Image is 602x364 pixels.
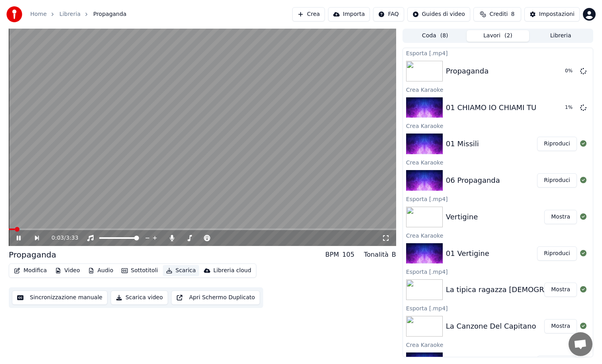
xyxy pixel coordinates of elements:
[51,234,64,242] span: 0:03
[66,234,78,242] span: 3:33
[544,319,577,333] button: Mostra
[12,290,107,305] button: Sincronizzazione manuale
[446,211,478,223] div: Vertigine
[328,7,370,21] button: Importa
[544,210,577,224] button: Mostra
[489,10,508,18] span: Crediti
[111,290,168,305] button: Scarica video
[403,340,593,349] div: Crea Karaoke
[403,267,593,276] div: Esporta [.mp4]
[467,30,530,42] button: Lavori
[446,138,479,149] div: 01 Missili
[565,105,577,111] div: 1 %
[403,230,593,240] div: Crea Karaoke
[440,32,448,40] span: ( 8 )
[403,48,593,58] div: Esporta [.mp4]
[30,10,127,18] nav: breadcrumb
[537,246,577,261] button: Riproduci
[118,265,161,276] button: Sottotitoli
[163,265,199,276] button: Scarica
[171,290,260,305] button: Apri Schermo Duplicato
[51,234,70,242] div: /
[511,10,514,18] span: 8
[529,30,592,42] button: Libreria
[446,102,536,113] div: 01 CHIAMO IO CHIAMI TU
[364,250,389,259] div: Tonalità
[446,321,536,332] div: La Canzone Del Capitano
[403,85,593,94] div: Crea Karaoke
[473,7,521,21] button: Crediti8
[539,10,575,18] div: Impostazioni
[9,249,56,260] div: Propaganda
[342,250,355,259] div: 105
[30,10,47,18] a: Home
[85,265,117,276] button: Audio
[403,157,593,167] div: Crea Karaoke
[403,121,593,130] div: Crea Karaoke
[373,7,404,21] button: FAQ
[93,10,126,18] span: Propaganda
[11,265,50,276] button: Modifica
[213,267,251,275] div: Libreria cloud
[446,284,590,295] div: La tipica ragazza [DEMOGRAPHIC_DATA]
[292,7,325,21] button: Crea
[446,248,489,259] div: 01 Vertigine
[325,250,339,259] div: BPM
[392,250,396,259] div: B
[569,332,592,356] a: Aprire la chat
[59,10,80,18] a: Libreria
[404,30,467,42] button: Coda
[6,6,22,22] img: youka
[544,283,577,297] button: Mostra
[524,7,580,21] button: Impostazioni
[446,175,500,186] div: 06 Propaganda
[403,194,593,203] div: Esporta [.mp4]
[537,137,577,151] button: Riproduci
[537,173,577,188] button: Riproduci
[504,32,512,40] span: ( 2 )
[52,265,83,276] button: Video
[565,68,577,74] div: 0 %
[446,66,489,77] div: Propaganda
[403,303,593,313] div: Esporta [.mp4]
[407,7,470,21] button: Guides di video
